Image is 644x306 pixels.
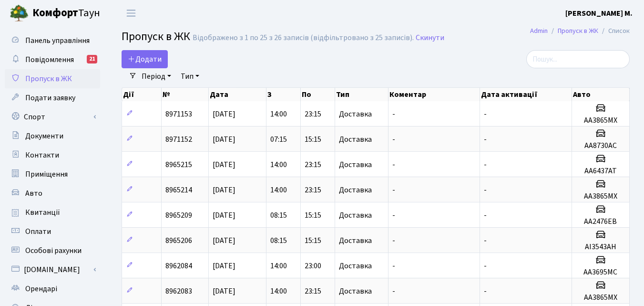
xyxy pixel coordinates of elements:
span: Пропуск в ЖК [122,28,190,45]
span: 14:00 [270,286,287,296]
span: Пропуск в ЖК [25,74,72,84]
a: Особові рахунки [5,241,100,260]
h5: АІ3543АН [576,243,625,252]
span: Панель управління [25,35,90,46]
h5: АА3865МХ [576,192,625,201]
div: Відображено з 1 по 25 з 26 записів (відфільтровано з 25 записів). [193,33,414,42]
span: - [392,109,395,119]
h5: АА3695МС [576,268,625,277]
a: Оплати [5,222,100,241]
span: Авто [25,188,42,199]
th: Тип [335,88,388,101]
h5: АА3865МХ [576,293,625,302]
span: - [484,185,487,195]
span: - [392,235,395,246]
span: Приміщення [25,169,68,179]
span: - [484,210,487,221]
span: 14:00 [270,261,287,271]
span: - [484,159,487,170]
nav: breadcrumb [516,21,644,41]
th: По [301,88,335,101]
span: 08:15 [270,235,287,246]
span: - [392,159,395,170]
span: 14:00 [270,185,287,195]
span: - [484,235,487,246]
span: 8965215 [165,159,192,170]
a: [PERSON_NAME] М. [565,8,633,19]
span: [DATE] [213,210,235,221]
button: Переключити навігацію [119,5,143,21]
a: Документи [5,127,100,146]
span: 08:15 [270,210,287,221]
span: [DATE] [213,286,235,296]
a: Подати заявку [5,88,100,107]
span: Оплати [25,226,51,237]
span: Доставка [339,287,372,295]
a: Контакти [5,146,100,165]
a: Приміщення [5,165,100,184]
a: Скинути [416,33,444,42]
li: Список [598,26,630,36]
span: 15:15 [305,235,321,246]
span: 8965206 [165,235,192,246]
span: 23:15 [305,185,321,195]
span: [DATE] [213,185,235,195]
span: Доставка [339,211,372,219]
th: № [162,88,209,101]
b: [PERSON_NAME] М. [565,8,633,19]
th: Коментар [388,88,480,101]
span: 14:00 [270,159,287,170]
span: [DATE] [213,261,235,271]
a: Admin [530,26,548,36]
span: 15:15 [305,134,321,145]
span: - [392,261,395,271]
span: 8971152 [165,134,192,145]
th: Дії [122,88,162,101]
a: Квитанції [5,203,100,222]
span: 8965209 [165,210,192,221]
span: Доставка [339,262,372,270]
a: [DOMAIN_NAME] [5,260,100,279]
h5: АА2476ЕВ [576,217,625,226]
span: Орендарі [25,284,57,294]
span: 07:15 [270,134,287,145]
span: 23:15 [305,109,321,119]
span: Доставка [339,161,372,169]
span: 8971153 [165,109,192,119]
a: Авто [5,184,100,203]
span: - [484,261,487,271]
span: Документи [25,131,63,141]
span: [DATE] [213,109,235,119]
h5: АА8730АС [576,141,625,150]
span: Подати заявку [25,93,75,103]
a: Спорт [5,107,100,127]
div: 21 [87,55,97,63]
span: [DATE] [213,134,235,145]
span: 23:15 [305,286,321,296]
span: 23:15 [305,159,321,170]
h5: АА3865МХ [576,116,625,125]
span: - [392,134,395,145]
span: Доставка [339,136,372,143]
span: - [392,210,395,221]
a: Тип [177,68,203,84]
b: Комфорт [32,5,78,21]
span: 23:00 [305,261,321,271]
h5: АА6437АТ [576,167,625,176]
a: Пропуск в ЖК [558,26,598,36]
span: - [392,185,395,195]
span: Таун [32,5,100,21]
span: Доставка [339,110,372,118]
span: - [484,134,487,145]
span: 8962083 [165,286,192,296]
th: Авто [572,88,630,101]
a: Панель управління [5,31,100,50]
a: Пропуск в ЖК [5,69,100,88]
th: З [266,88,301,101]
span: Доставка [339,186,372,194]
span: Доставка [339,237,372,244]
img: logo.png [10,4,29,23]
span: - [392,286,395,296]
span: Особові рахунки [25,245,82,256]
input: Пошук... [526,50,630,68]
